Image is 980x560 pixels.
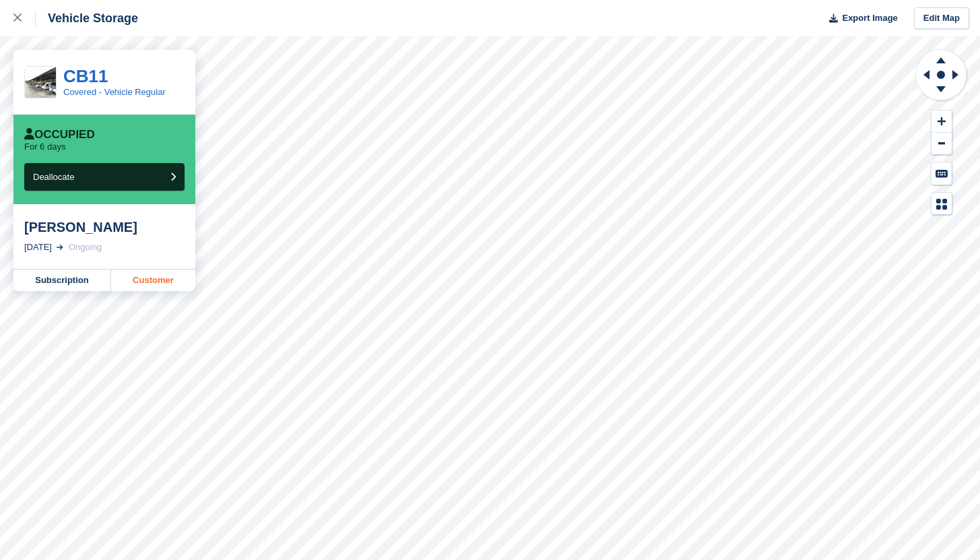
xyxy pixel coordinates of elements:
[821,7,898,30] button: Export Image
[914,7,969,30] a: Edit Map
[24,128,95,142] div: Occupied
[932,133,952,155] button: Zoom Out
[24,241,52,254] div: [DATE]
[111,270,195,291] a: Customer
[24,219,185,235] div: [PERSON_NAME]
[36,10,138,26] div: Vehicle Storage
[842,11,897,25] span: Export Image
[24,142,65,152] p: For 6 days
[63,66,108,86] a: CB11
[932,193,952,215] button: Map Legend
[24,163,185,191] button: Deallocate
[932,111,952,133] button: Zoom In
[25,67,56,98] img: E4081CF8065E6D51B1F355B433F9180E.jpeg
[69,241,102,254] div: Ongoing
[63,87,166,97] a: Covered - Vehicle Regular
[932,162,952,185] button: Keyboard Shortcuts
[13,270,111,291] a: Subscription
[57,245,63,250] img: arrow-right-light-icn-cde0832a797a2874e46488d9cf13f60e5c3a73dbe684e267c42b8395dfbc2abf.svg
[33,172,74,182] span: Deallocate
